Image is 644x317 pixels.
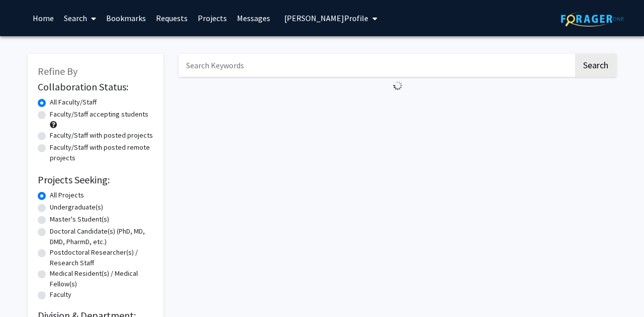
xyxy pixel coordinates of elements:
h2: Collaboration Status: [38,81,153,93]
a: Projects [193,1,232,36]
h2: Projects Seeking: [38,174,153,186]
img: ForagerOne Logo [561,11,624,27]
label: Faculty/Staff with posted remote projects [50,142,153,163]
input: Search Keywords [179,54,574,77]
label: Medical Resident(s) / Medical Fellow(s) [50,268,153,289]
a: Search [59,1,101,36]
label: Doctoral Candidate(s) (PhD, MD, DMD, PharmD, etc.) [50,226,153,247]
nav: Page navigation [179,94,616,118]
label: Postdoctoral Researcher(s) / Research Staff [50,247,153,268]
a: Bookmarks [101,1,151,36]
label: All Projects [50,190,84,200]
a: Home [28,1,59,36]
label: All Faculty/Staff [50,97,97,108]
a: Requests [151,1,193,36]
label: Faculty/Staff accepting students [50,109,148,120]
label: Undergraduate(s) [50,202,103,213]
img: Loading [389,77,407,94]
button: Search [575,54,616,77]
span: [PERSON_NAME] Profile [284,13,368,23]
label: Faculty [50,289,71,300]
span: Refine By [38,65,77,77]
label: Faculty/Staff with posted projects [50,130,153,141]
label: Master's Student(s) [50,214,109,225]
a: Messages [232,1,275,36]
